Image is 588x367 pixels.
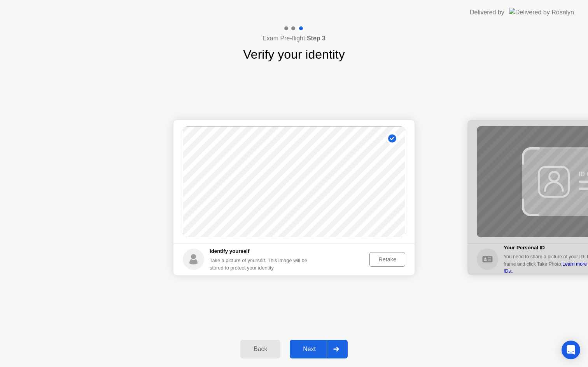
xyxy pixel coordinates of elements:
div: Open Intercom Messenger [562,341,580,359]
div: Next [292,346,327,353]
div: Take a picture of yourself. This image will be stored to protect your identity [210,257,313,271]
div: Back [243,346,278,353]
button: Back [240,340,280,358]
img: Delivered by Rosalyn [509,8,574,17]
h5: Identify yourself [210,247,313,255]
b: Step 3 [307,35,325,42]
div: Retake [372,256,402,263]
div: Delivered by [470,8,504,17]
button: Next [290,340,348,358]
button: Retake [369,252,405,267]
h4: Exam Pre-flight: [262,34,325,43]
h1: Verify your identity [243,45,345,64]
